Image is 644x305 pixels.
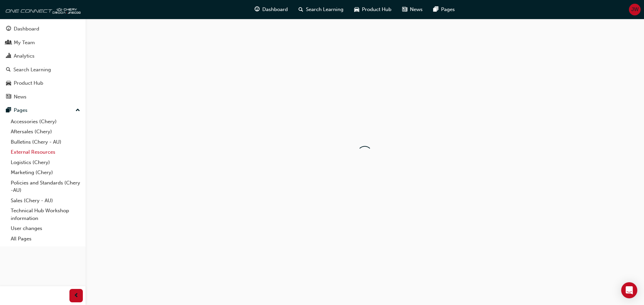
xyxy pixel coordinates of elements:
[3,36,83,49] a: My Team
[402,5,407,14] span: news-icon
[14,93,26,101] div: News
[3,77,83,89] a: Product Hub
[74,292,79,300] span: prev-icon
[8,127,83,137] a: Aftersales (Chery)
[629,4,641,15] button: JW
[299,5,303,14] span: search-icon
[349,3,397,16] a: car-iconProduct Hub
[8,206,83,223] a: Technical Hub Workshop information
[255,5,260,14] span: guage-icon
[8,147,83,157] a: External Resources
[3,104,83,117] button: Pages
[441,6,455,13] span: Pages
[6,67,11,73] span: search-icon
[6,26,11,32] span: guage-icon
[14,52,35,60] div: Analytics
[8,196,83,206] a: Sales (Chery - AU)
[6,53,11,59] span: chart-icon
[428,3,460,16] a: pages-iconPages
[6,40,11,46] span: people-icon
[3,21,83,104] button: DashboardMy TeamAnalyticsSearch LearningProduct HubNews
[3,3,80,16] img: oneconnect
[249,3,293,16] a: guage-iconDashboard
[293,3,349,16] a: search-iconSearch Learning
[75,106,80,115] span: up-icon
[6,94,11,100] span: news-icon
[3,91,83,103] a: News
[354,5,359,14] span: car-icon
[631,6,639,13] span: JW
[3,64,83,76] a: Search Learning
[13,66,51,74] div: Search Learning
[14,79,43,87] div: Product Hub
[8,167,83,178] a: Marketing (Chery)
[433,5,438,14] span: pages-icon
[8,223,83,234] a: User changes
[397,3,428,16] a: news-iconNews
[8,137,83,147] a: Bulletins (Chery - AU)
[306,6,343,13] span: Search Learning
[14,106,28,114] div: Pages
[14,39,35,47] div: My Team
[3,50,83,62] a: Analytics
[362,6,391,13] span: Product Hub
[8,157,83,168] a: Logistics (Chery)
[410,6,423,13] span: News
[6,80,11,86] span: car-icon
[262,6,288,13] span: Dashboard
[14,25,39,33] div: Dashboard
[8,234,83,244] a: All Pages
[8,117,83,127] a: Accessories (Chery)
[6,107,11,113] span: pages-icon
[3,23,83,35] a: Dashboard
[621,282,637,298] div: Open Intercom Messenger
[8,178,83,196] a: Policies and Standards (Chery -AU)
